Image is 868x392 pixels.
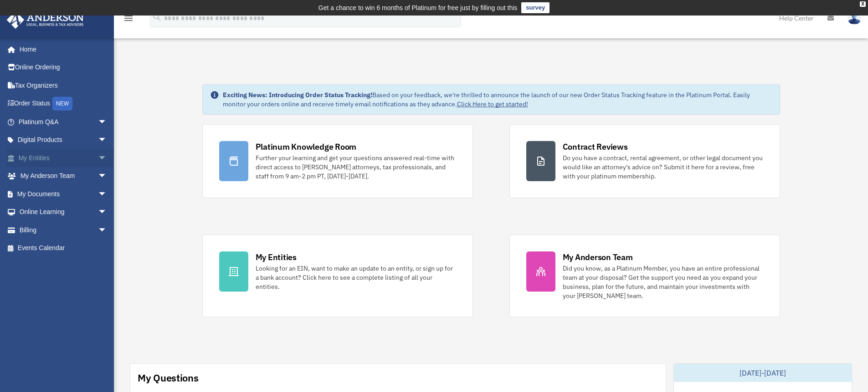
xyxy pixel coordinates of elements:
[6,221,121,239] a: Billingarrow_drop_down
[256,141,357,152] div: Platinum Knowledge Room
[6,239,121,257] a: Events Calendar
[457,100,528,108] a: Click Here to get started!
[4,11,87,29] img: Anderson Advisors Platinum Portal
[123,13,134,24] i: menu
[6,40,116,58] a: Home
[6,149,121,167] a: My Entitiesarrow_drop_down
[509,124,780,198] a: Contract Reviews Do you have a contract, rental agreement, or other legal document you would like...
[98,113,116,131] span: arrow_drop_down
[52,97,72,110] div: NEW
[6,167,121,185] a: My Anderson Teamarrow_drop_down
[674,364,852,382] div: [DATE]-[DATE]
[6,58,121,77] a: Online Ordering
[256,251,297,263] div: My Entities
[202,124,473,198] a: Platinum Knowledge Room Further your learning and get your questions answered real-time with dire...
[98,131,116,150] span: arrow_drop_down
[6,185,121,203] a: My Documentsarrow_drop_down
[223,90,772,109] div: Based on your feedback, we're thrilled to announce the launch of our new Order Status Tracking fe...
[6,76,121,94] a: Tax Organizers
[256,264,456,291] div: Looking for an EIN, want to make an update to an entity, or sign up for a bank account? Click her...
[563,251,633,263] div: My Anderson Team
[152,12,162,22] i: search
[509,235,780,317] a: My Anderson Team Did you know, as a Platinum Member, you have an entire professional team at your...
[98,149,116,167] span: arrow_drop_down
[563,153,763,181] div: Do you have a contract, rental agreement, or other legal document you would like an attorney's ad...
[98,167,116,186] span: arrow_drop_down
[138,371,199,385] div: My Questions
[521,2,550,13] a: survey
[98,185,116,204] span: arrow_drop_down
[847,11,861,25] img: User Pic
[202,235,473,317] a: My Entities Looking for an EIN, want to make an update to an entity, or sign up for a bank accoun...
[98,221,116,240] span: arrow_drop_down
[318,2,518,13] div: Get a chance to win 6 months of Platinum for free just by filling out this
[6,113,121,131] a: Platinum Q&Aarrow_drop_down
[6,131,121,149] a: Digital Productsarrow_drop_down
[563,264,763,300] div: Did you know, as a Platinum Member, you have an entire professional team at your disposal? Get th...
[223,91,372,99] strong: Exciting News: Introducing Order Status Tracking!
[6,94,121,113] a: Order StatusNEW
[98,203,116,222] span: arrow_drop_down
[6,203,121,221] a: Online Learningarrow_drop_down
[563,141,628,152] div: Contract Reviews
[860,1,866,7] div: close
[256,153,456,181] div: Further your learning and get your questions answered real-time with direct access to [PERSON_NAM...
[123,16,134,24] a: menu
